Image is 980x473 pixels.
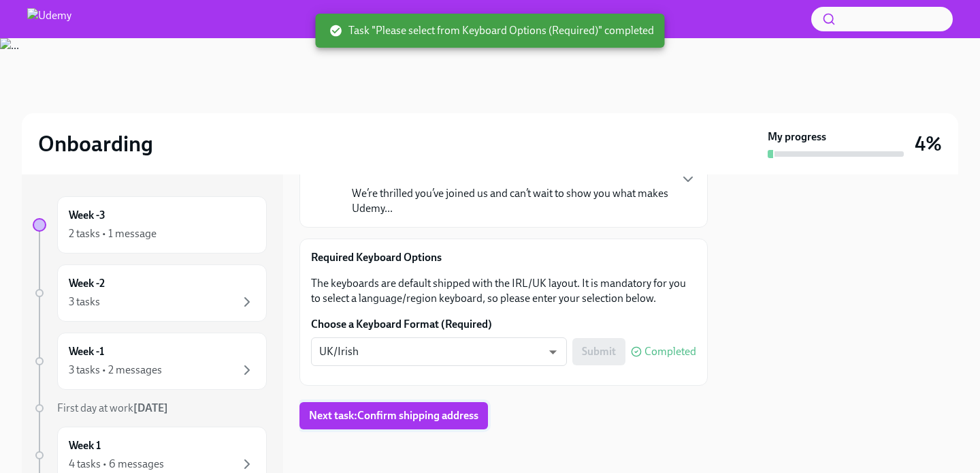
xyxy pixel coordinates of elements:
strong: My progress [768,129,826,144]
div: 4 tasks • 6 messages [69,457,164,472]
div: 3 tasks [69,294,100,309]
a: Week -13 tasks • 2 messages [33,333,267,390]
span: First day at work [57,401,168,414]
div: 2 tasks • 1 message [69,226,157,241]
button: Next task:Confirm shipping address [299,402,488,429]
p: The keyboards are default shipped with the IRL/UK layout. It is mandatory for you to select a lan... [311,276,696,306]
span: Next task : Confirm shipping address [309,409,478,423]
img: Udemy [27,8,71,30]
strong: Required Keyboard Options [311,251,442,264]
h2: Onboarding [38,130,153,157]
h6: Week -2 [69,276,105,291]
a: Week -23 tasks [33,264,267,322]
h6: Week -3 [69,208,105,223]
span: Task "Please select from Keyboard Options (Required)" completed [329,23,654,38]
h6: Week -1 [69,344,104,359]
a: Week -32 tasks • 1 message [33,196,267,254]
span: Completed [644,346,696,357]
strong: [DATE] [133,401,168,414]
a: First day at work[DATE] [33,401,267,416]
label: Choose a Keyboard Format (Required) [311,317,696,332]
div: 3 tasks • 2 messages [69,363,162,378]
p: We’re thrilled you’ve joined us and can’t wait to show you what makes Udemy... [352,186,669,216]
div: UK/Irish [311,337,567,366]
h6: Week 1 [69,438,101,453]
h3: 4% [915,132,942,156]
